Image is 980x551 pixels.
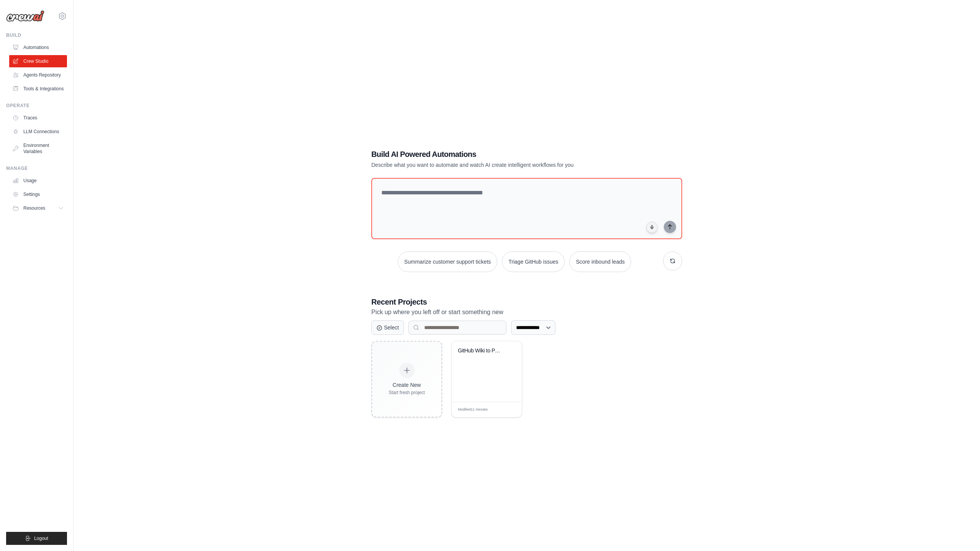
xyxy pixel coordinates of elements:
div: Start fresh project [389,390,425,396]
p: Describe what you want to automate and watch AI create intelligent workflows for you [371,161,629,169]
a: Usage [9,174,67,187]
span: Modified 11 minutes [458,407,488,412]
button: Score inbound leads [569,251,631,272]
span: Resources [23,205,45,211]
a: Agents Repository [9,69,67,81]
a: LLM Connections [9,126,67,138]
button: Summarize customer support tickets [398,251,497,272]
div: Build [6,32,67,38]
div: Manage [6,165,67,171]
button: Triage GitHub issues [502,251,565,272]
button: Logout [6,532,67,545]
a: Settings [9,188,67,201]
p: Pick up where you left off or start something new [371,307,682,317]
img: Logo [6,10,44,22]
button: Resources [9,202,67,214]
a: Automations [9,41,67,54]
button: Get new suggestions [663,251,682,271]
span: Logout [34,535,48,541]
div: Operate [6,103,67,109]
h1: Build AI Powered Automations [371,149,629,160]
a: Traces [9,112,67,124]
a: Crew Studio [9,55,67,67]
h3: Recent Projects [371,297,682,307]
div: GitHub Wiki to PRD Generator [458,347,504,354]
span: Edit [504,407,510,412]
a: Tools & Integrations [9,83,67,95]
a: Environment Variables [9,139,67,158]
button: Click to speak your automation idea [646,222,658,233]
div: Create New [389,381,425,389]
button: Select [371,320,404,335]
